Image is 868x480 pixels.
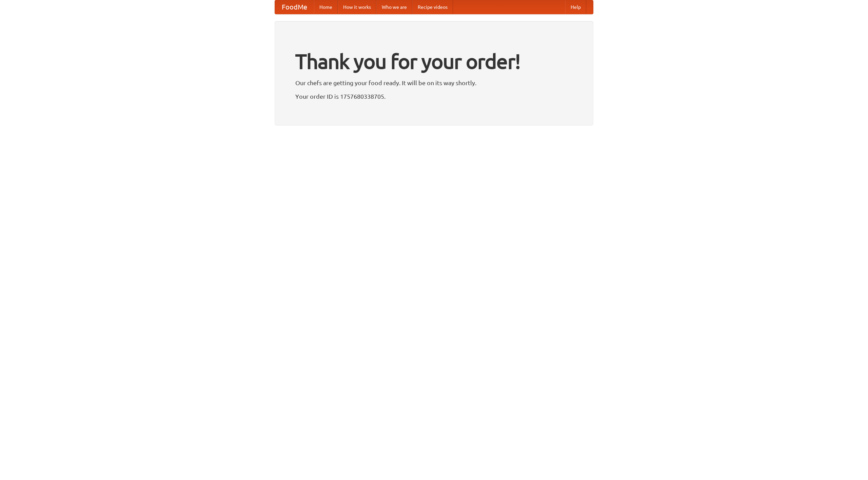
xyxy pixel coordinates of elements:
a: Home [314,0,338,14]
a: Help [565,0,586,14]
a: How it works [338,0,376,14]
a: Who we are [376,0,412,14]
h1: Thank you for your order! [295,45,573,78]
p: Your order ID is 1757680338705. [295,91,573,101]
a: FoodMe [275,0,314,14]
a: Recipe videos [412,0,453,14]
p: Our chefs are getting your food ready. It will be on its way shortly. [295,78,573,88]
